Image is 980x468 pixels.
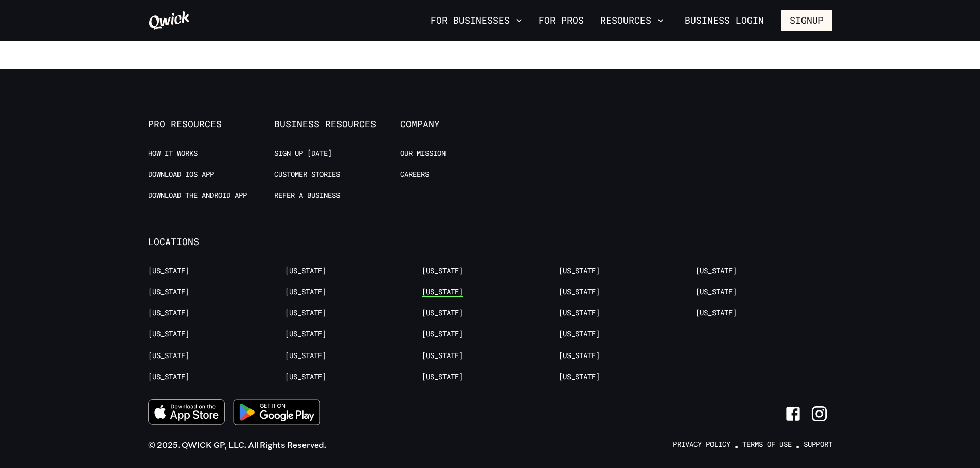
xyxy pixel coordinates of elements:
[422,287,463,297] a: [US_STATE]
[673,440,730,450] a: Privacy Policy
[780,401,806,427] a: Link to Facebook
[781,10,832,31] button: Signup
[742,440,792,450] a: Terms of Use
[274,119,400,130] span: Business Resources
[148,440,326,450] span: © 2025. QWICK GP, LLC. All Rights Reserved.
[559,287,600,297] a: [US_STATE]
[148,266,189,276] a: [US_STATE]
[426,12,526,29] button: For Businesses
[148,170,214,179] a: Download IOS App
[285,329,326,339] a: [US_STATE]
[559,266,600,276] a: [US_STATE]
[148,148,198,158] a: How it Works
[148,372,189,382] a: [US_STATE]
[596,12,668,29] button: Resources
[227,393,327,432] img: Get it on Google Play
[148,191,247,200] a: Download the Android App
[422,372,463,382] a: [US_STATE]
[274,170,340,179] a: Customer stories
[400,148,446,158] a: Our Mission
[559,329,600,339] a: [US_STATE]
[422,329,463,339] a: [US_STATE]
[559,351,600,361] a: [US_STATE]
[148,119,274,130] span: Pro Resources
[696,266,737,276] a: [US_STATE]
[148,399,225,428] a: Download on the App Store
[422,351,463,361] a: [US_STATE]
[559,372,600,382] a: [US_STATE]
[148,236,832,248] span: Locations
[285,287,326,297] a: [US_STATE]
[274,148,332,158] a: Sign up [DATE]
[696,308,737,318] a: [US_STATE]
[735,434,738,456] span: ·
[285,372,326,382] a: [US_STATE]
[148,287,189,297] a: [US_STATE]
[285,308,326,318] a: [US_STATE]
[285,266,326,276] a: [US_STATE]
[400,170,429,179] a: Careers
[148,329,189,339] a: [US_STATE]
[274,191,340,200] a: Refer a Business
[806,401,832,427] a: Link to Instagram
[400,119,526,130] span: Company
[559,308,600,318] a: [US_STATE]
[422,308,463,318] a: [US_STATE]
[534,12,588,29] a: For Pros
[804,440,832,450] a: Support
[696,287,737,297] a: [US_STATE]
[676,10,773,31] a: Business Login
[796,434,799,456] span: ·
[422,266,463,276] a: [US_STATE]
[285,351,326,361] a: [US_STATE]
[148,308,189,318] a: [US_STATE]
[148,351,189,361] a: [US_STATE]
